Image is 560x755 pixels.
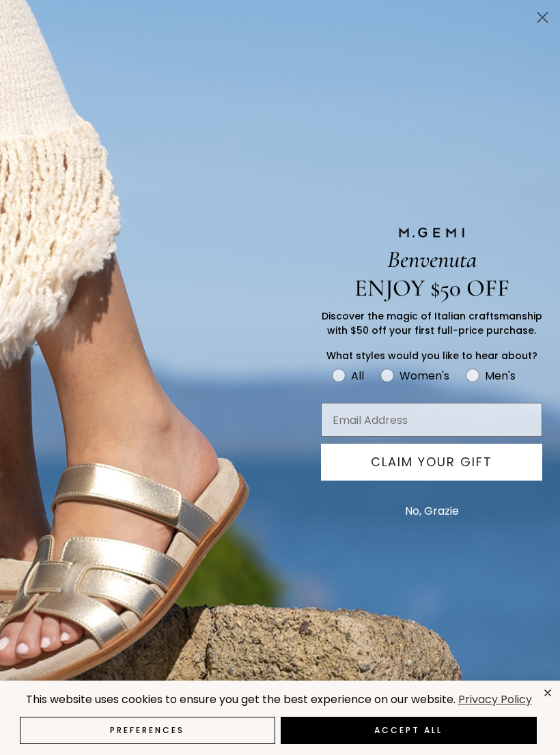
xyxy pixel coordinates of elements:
button: No, Grazie [398,494,466,528]
span: ENJOY $50 OFF [354,274,509,302]
a: Privacy Policy (opens in a new tab) [456,692,533,709]
div: All [351,367,364,384]
button: Preferences [20,717,275,744]
button: CLAIM YOUR GIFT [321,444,542,481]
span: Discover the magic of Italian craftsmanship with $50 off your first full-price purchase. [322,309,542,337]
button: Accept All [281,717,537,744]
div: Men's [485,367,516,384]
span: What styles would you like to hear about? [326,349,537,362]
span: Benvenuta [387,245,477,274]
button: Close dialog [531,5,555,29]
div: Women's [400,367,449,384]
div: close [542,687,553,698]
input: Email Address [321,403,542,437]
img: M.GEMI [397,227,466,239]
span: This website uses cookies to ensure you get the best experience on our website. [26,692,456,707]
